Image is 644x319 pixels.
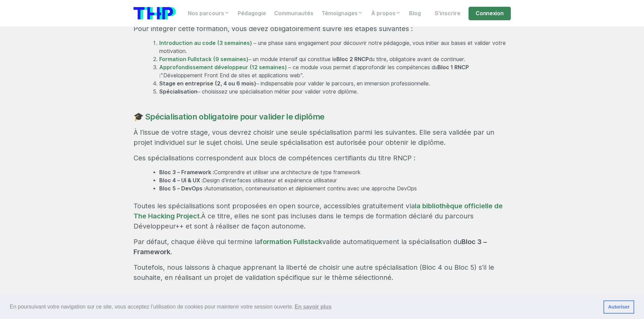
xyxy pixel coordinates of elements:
strong: Approfondissement développeur (12 semaines) [159,64,287,71]
h4: 🎓 Spécialisation obligatoire pour valider le diplôme [134,112,511,122]
strong: Bloc 4 – UI & UX : [159,177,203,184]
li: – choisissez une spécialisation métier pour valider votre diplôme. [159,88,511,96]
p: Ces spécialisations correspondent aux blocs de compétences certifiants du titre RNCP : [134,153,511,163]
strong: Bloc 3 – Framework. [134,238,487,256]
strong: Bloc 1 RNCP : [159,64,469,79]
strong: Bloc 3 – Framework : [159,169,214,176]
a: Pédagogie [234,7,270,20]
a: S'inscrire [431,7,464,20]
strong: Introduction au code (3 semaines) [159,40,252,46]
a: Blog [405,7,425,20]
p: Toutefois, nous laissons à chaque apprenant la liberté de choisir une autre spécialisation (Bloc ... [134,262,511,283]
span: En poursuivant votre navigation sur ce site, vous acceptez l’utilisation de cookies pour mainteni... [10,302,598,312]
li: – un module intensif qui constitue le du titre, obligatoire avant de continuer. [159,55,511,63]
a: À propos [367,7,405,20]
li: – indispensable pour valider le parcours, en immersion professionnelle. [159,80,511,88]
a: Nos parcours [184,7,234,20]
p: Par défaut, chaque élève qui termine la valide automatiquement la spécialisation du [134,237,511,257]
a: learn more about cookies [293,302,333,312]
strong: Bloc 5 – DevOps : [159,185,206,192]
img: logo [134,7,176,20]
a: Approfondissement développeur (12 semaines) [159,64,288,71]
p: À l’issue de votre stage, vous devrez choisir une seule spécialisation parmi les suivantes. Elle ... [134,127,511,148]
li: Automatisation, conteneurisation et déploiement continu avec une approche DevOps [159,185,511,193]
a: Communautés [270,7,317,20]
a: Introduction au code (3 semaines) [159,40,254,46]
li: Comprendre et utiliser une architecture de type framework [159,168,511,177]
strong: Bloc 2 RNCP [336,56,369,62]
strong: Stage en entreprise (2, 4 ou 6 mois) [159,80,256,87]
li: Design d’interfaces utilisateur et expérience utilisateur [159,177,511,185]
a: formation Fullstack [260,238,322,246]
a: dismiss cookie message [603,300,634,314]
a: Témoignages [317,7,367,20]
a: Formation Fullstack (9 semaines) [159,56,248,62]
p: Toutes les spécialisations sont proposées en open source, accessibles gratuitement via À ce titre... [134,201,511,231]
p: Pour intégrer cette formation, vous devez obligatoirement suivre les étapes suivantes : [134,24,511,34]
strong: Spécialisation [159,88,197,95]
a: Connexion [469,7,510,20]
a: la bibliothèque officielle de The Hacking Project. [134,202,503,220]
li: – une phase sans engagement pour découvrir notre pédagogie, vous initier aux bases et valider vot... [159,39,511,55]
li: – ce module vous permet d’approfondir les compétences du "Développement Front End de sites et app... [159,63,511,80]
